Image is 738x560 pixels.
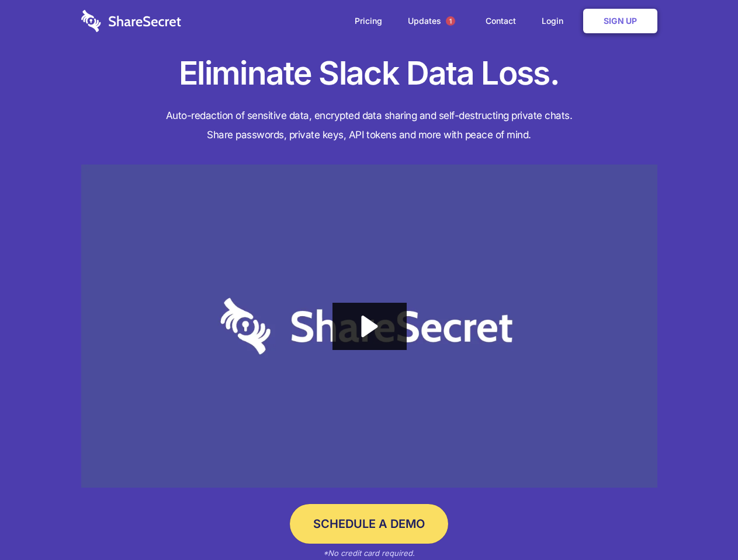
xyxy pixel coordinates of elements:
[530,3,581,39] a: Login
[81,164,657,488] a: Wistia video thumbnail
[343,3,394,39] a: Pricing
[81,106,657,145] h4: Auto-redaction of sensitive data, encrypted data sharing and self-destructing private chats. Shar...
[680,502,724,546] iframe: Drift Widget Chat Controller
[474,3,528,39] a: Contact
[81,52,657,94] h1: Eliminate Slack Data Loss.
[81,10,181,32] img: logo-wordmark-white-trans-d4663122ce5f474addd5e946df7df03e33cb6a1c49d2221995e7729f52c070b2.svg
